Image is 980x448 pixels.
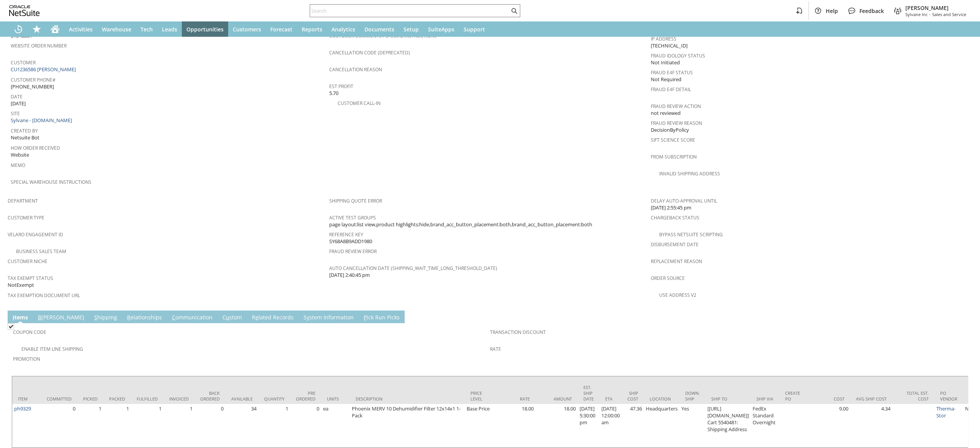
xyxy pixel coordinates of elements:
a: Bypass NetSuite Scripting [659,231,723,238]
a: Home [46,21,64,37]
td: FedEx Standard Overnight [751,404,779,448]
a: Fraud E4F Status [651,69,693,76]
a: Unrolled view on [959,312,968,321]
div: Invoiced [169,396,189,402]
div: Shortcuts [28,21,46,37]
span: S [94,314,97,321]
td: 1 [163,404,194,448]
div: Picked [83,396,98,402]
a: SuiteApps [423,21,459,37]
div: Available [231,396,253,402]
a: From Subscription [651,154,697,160]
div: Item [18,396,35,402]
a: Warehouse [97,21,136,37]
a: Chargeback Status [651,214,699,221]
a: Fraud Review Action [651,103,701,110]
svg: logo [9,5,40,16]
a: Active Test Groups [329,214,376,221]
a: Rate [490,346,501,352]
a: Fraud Review Error [329,248,377,255]
span: Warehouse [102,26,131,33]
a: Reports [297,21,327,37]
div: Price Level [470,390,488,402]
span: y [307,314,309,321]
td: 1 [131,404,163,448]
div: Total Est. Cost [898,390,929,402]
a: Enable Item Line Shipping [21,346,83,352]
span: [PERSON_NAME] [905,4,966,11]
td: [DATE] 12:00:00 am [599,404,622,448]
span: SY68A8B9ADD1980 [329,238,372,245]
a: Promotion [13,356,40,362]
a: Fraud Review Reason [651,120,702,126]
span: Sylvane Inc [905,11,928,17]
a: Shipping Quote Error [329,198,382,204]
td: 0 [41,404,77,448]
svg: Recent Records [14,25,23,34]
a: Sift Science Score [651,137,695,143]
div: Rate [499,396,530,402]
svg: Home [51,25,60,34]
span: e [255,314,258,321]
span: Tech [140,26,153,33]
a: Setup [399,21,423,37]
div: Cost [814,396,844,402]
div: PO Vendor [940,390,957,402]
div: Down. Ship [685,390,700,402]
td: 18.00 [493,404,536,448]
div: Description [356,396,459,402]
div: Units [327,396,344,402]
a: Cancellation Reason [329,66,382,73]
a: Customer Call-in [338,100,381,106]
a: Tax Exemption Document URL [8,292,80,299]
div: Pre Ordered [296,390,315,402]
a: Forecast [266,21,297,37]
a: Special Warehouse Instructions [11,179,91,185]
span: Opportunities [186,26,224,33]
div: Avg Ship Cost [856,396,887,402]
span: Support [464,26,485,33]
div: Committed [47,396,72,402]
td: 34 [225,404,258,448]
td: 4.34 [850,404,892,448]
a: Order Source [651,275,685,281]
span: Help [826,7,838,15]
a: Tax Exempt Status [8,275,53,281]
span: [TECHNICAL_ID] [651,42,688,49]
td: 1 [77,404,103,448]
a: Fraud E4F Detail [651,86,691,93]
a: Recent Records [9,21,28,37]
a: Customers [228,21,266,37]
td: 0 [194,404,225,448]
a: Delay Auto-Approval Until [651,198,717,204]
td: Phoenix MERV 10 Dehumidifier Filter 12x14x1 1-Pack [350,404,465,448]
a: Communication [170,314,214,322]
div: Est. Ship Date [583,384,594,402]
span: Forecast [270,26,292,33]
div: Ship To [711,396,745,402]
a: Shipping [92,314,119,322]
a: Transaction Discount [490,329,546,335]
a: CU1236586 [PERSON_NAME] [11,66,78,73]
td: 1 [258,404,290,448]
a: Use Address V2 [659,292,696,298]
a: Customer Phone# [11,77,56,83]
a: Opportunities [182,21,228,37]
td: 1 [103,404,131,448]
a: Leads [157,21,182,37]
span: u [226,314,229,321]
a: Therma-Stor [936,405,955,419]
span: not reviewed [651,110,681,117]
a: Velaro Engagement ID [8,231,63,238]
a: Disbursement Date [651,241,699,248]
a: Custom [220,314,244,322]
span: 5.70 [329,90,338,97]
a: Sylvane - [DOMAIN_NAME] [11,117,74,124]
div: Amount [541,396,572,402]
div: Ship Via [756,396,774,402]
a: Support [459,21,490,37]
a: Invalid Shipping Address [659,170,720,177]
span: Sales and Service [932,11,966,17]
a: Memo [11,162,25,168]
td: 47.36 [622,404,644,448]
